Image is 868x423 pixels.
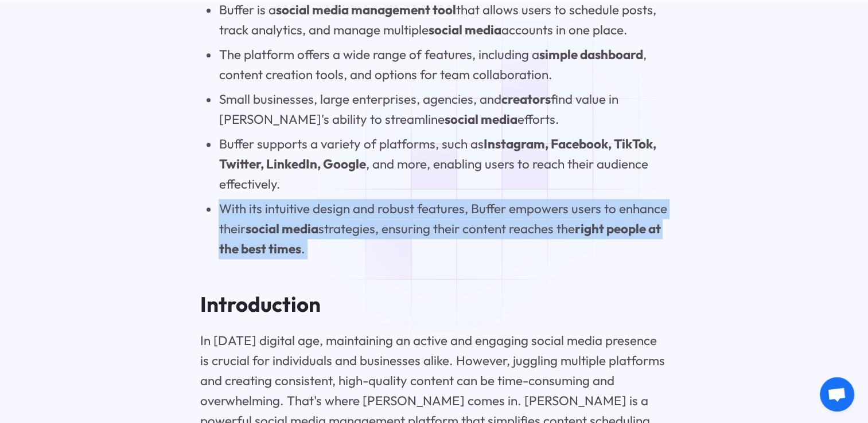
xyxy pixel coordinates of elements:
[245,221,318,237] strong: social media
[219,89,668,130] li: Small businesses, large enterprises, agencies, and find value in [PERSON_NAME]'s ability to strea...
[219,134,668,194] li: Buffer supports a variety of platforms, such as , and more, enabling users to reach their audienc...
[501,91,550,107] strong: creators
[444,111,517,127] strong: social media
[219,199,668,259] li: With its intuitive design and robust features, Buffer empowers users to enhance their strategies,...
[219,45,668,85] li: The platform offers a wide range of features, including a , content creation tools, and options f...
[539,46,643,62] strong: simple dashboard
[275,2,456,18] strong: social media management tool
[200,292,668,317] h2: Introduction
[428,22,501,38] strong: social media
[820,377,854,412] div: Open chat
